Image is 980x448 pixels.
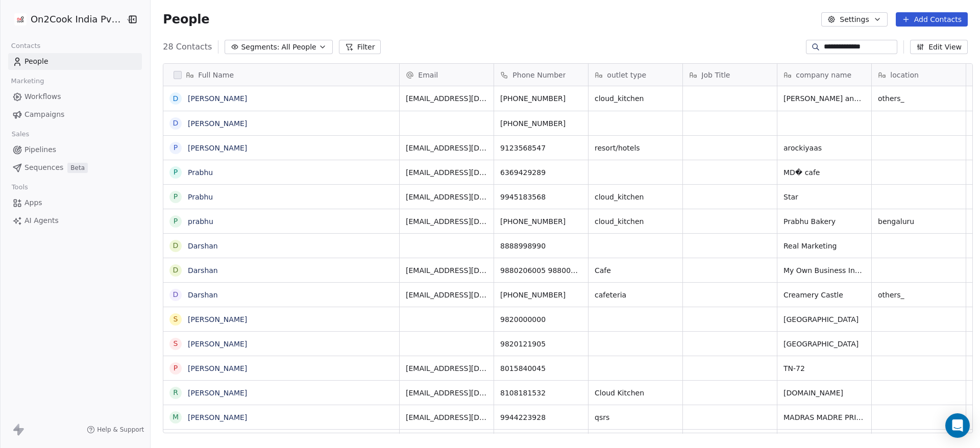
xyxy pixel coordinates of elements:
span: 9944223928 [500,412,582,422]
span: company name [796,70,851,80]
span: All People [281,42,316,53]
a: [PERSON_NAME] [188,389,247,397]
a: [PERSON_NAME] [188,315,247,323]
span: cafeteria [595,290,676,300]
span: [EMAIL_ADDRESS][DOMAIN_NAME] [406,216,487,227]
span: AI Agents [24,215,59,226]
div: location [872,64,966,86]
span: [EMAIL_ADDRESS][DOMAIN_NAME] [406,93,487,104]
div: R [173,387,178,398]
div: P [174,191,178,202]
div: Open Intercom Messenger [945,413,970,438]
a: [PERSON_NAME] [188,340,247,348]
span: 9880206005 9880001189 [500,265,582,276]
span: 9123568547 [500,143,582,153]
div: D [173,240,179,251]
div: outlet type [589,64,682,86]
span: [DOMAIN_NAME] [783,388,865,398]
span: arockiyaas [783,143,865,153]
span: Real Marketing [783,241,865,251]
span: Creamery Castle [783,290,865,300]
a: [PERSON_NAME] [188,364,247,372]
span: [EMAIL_ADDRESS][DOMAIN_NAME] [406,192,487,202]
div: D [173,93,179,104]
div: P [174,363,178,374]
span: others_ [878,290,960,300]
span: On2Cook India Pvt. Ltd. [31,13,123,26]
span: bengaluru [878,216,960,227]
a: Campaigns [8,106,142,123]
button: Add Contacts [896,12,968,27]
span: Phone Number [512,70,566,80]
a: [PERSON_NAME] [188,94,247,103]
span: Tools [7,180,32,195]
span: My Own Business Institute [783,265,865,276]
span: [EMAIL_ADDRESS][DOMAIN_NAME] [406,290,487,300]
div: m [173,412,179,422]
span: Email [418,70,438,80]
div: S [174,338,178,349]
a: SequencesBeta [8,159,142,176]
span: [EMAIL_ADDRESS][DOMAIN_NAME] [406,412,487,422]
span: [PHONE_NUMBER] [500,93,582,104]
a: Help & Support [87,426,144,434]
span: [PERSON_NAME] and Associates [783,93,865,104]
a: [PERSON_NAME] [188,144,247,152]
span: [PHONE_NUMBER] [500,216,582,227]
div: Full Name [163,64,399,86]
div: p [174,216,178,227]
span: [PHONE_NUMBER] [500,290,582,300]
span: Apps [24,197,42,208]
span: [PHONE_NUMBER] [500,118,582,129]
a: Apps [8,194,142,211]
button: Edit View [910,40,968,54]
button: Settings [821,12,887,27]
span: [EMAIL_ADDRESS][DOMAIN_NAME] [406,167,487,178]
span: others_ [878,93,960,104]
span: MADRAS MADRE PRIVATE LIMITED [783,412,865,422]
div: S [174,314,178,325]
span: 8015840045 [500,363,582,374]
span: Campaigns [24,109,64,120]
span: Job Title [701,70,730,80]
span: People [24,56,48,67]
span: 9820121905 [500,339,582,349]
span: [EMAIL_ADDRESS][DOMAIN_NAME] [406,265,487,276]
span: Full Name [198,70,234,80]
a: [PERSON_NAME] [188,413,247,421]
span: People [163,12,209,27]
span: TN-72 [783,363,865,374]
span: cloud_kitchen [595,192,676,202]
span: Contacts [7,38,45,54]
span: [EMAIL_ADDRESS][DOMAIN_NAME] [406,363,487,374]
span: cloud_kitchen [595,93,676,104]
a: Workflows [8,88,142,105]
span: qsrs [595,412,676,422]
a: prabhu [188,217,213,226]
span: Marketing [7,73,48,89]
a: Darshan [188,291,218,299]
div: Email [400,64,494,86]
div: D [173,265,179,276]
span: Star [783,192,865,202]
button: Filter [339,40,381,54]
a: People [8,53,142,70]
span: MD� cafe [783,167,865,178]
span: 9820000000 [500,314,582,325]
div: D [173,289,179,300]
a: [PERSON_NAME] [188,119,247,128]
span: Pipelines [24,144,56,155]
a: AI Agents [8,212,142,229]
a: Darshan [188,266,218,275]
span: Workflows [24,91,61,102]
span: 8888998990 [500,241,582,251]
span: [GEOGRAPHIC_DATA] [783,339,865,349]
div: D [173,118,179,129]
span: Beta [67,163,88,173]
a: Darshan [188,242,218,250]
span: Cafe [595,265,676,276]
span: [EMAIL_ADDRESS][DOMAIN_NAME] [406,388,487,398]
div: Phone Number [494,64,588,86]
img: on2cook%20logo-04%20copy.jpg [14,13,27,26]
a: Prabhu [188,168,213,177]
